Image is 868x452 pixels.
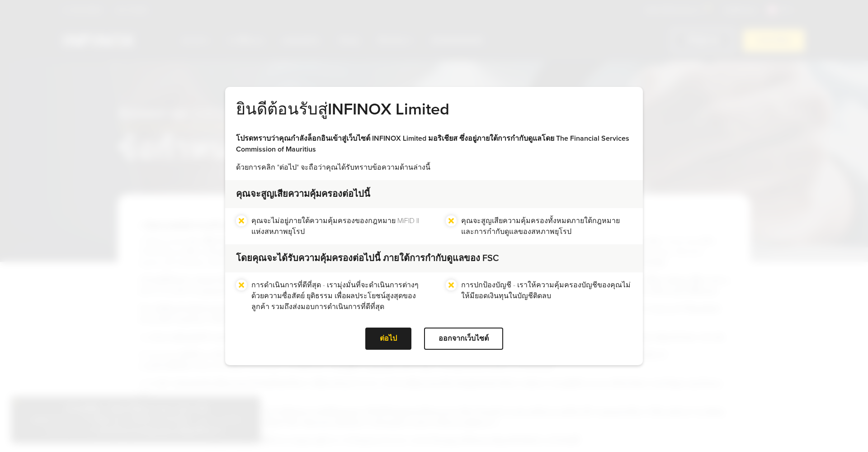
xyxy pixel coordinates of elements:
[236,189,370,200] strong: คุณจะสูญเสียความคุ้มครองต่อไปนี้
[424,328,503,350] div: ออกจากเว็บไซต์
[251,215,422,237] li: คุณจะไม่อยู่ภายใต้ความคุ้มครองของกฎหมาย MiFID II แห่งสหภาพยุโรป
[236,162,632,173] p: ด้วยการคลิก "ต่อไป" จะถือว่าคุณได้รับทราบข้อความด้านล่างนี้
[461,280,632,312] li: การปกป้องบัญชี - เราให้ความคุ้มครองบัญชีของคุณไม่ให้มียอดเงินทุนในบัญชีติดลบ
[365,328,411,350] div: ต่อไป
[236,100,632,133] h2: ยินดีต้อนรับสู่
[236,253,499,264] strong: โดยคุณจะได้รับความคุ้มครองต่อไปนี้ ภายใต้การกำกับดูแลของ FSC
[236,134,629,154] strong: โปรดทราบว่าคุณกำลังล็อกอินเข้าสู่เว็บไซต์ INFINOX Limited มอริเชียส ซึ่งอยู่ภายใต้การกำกับดูแลโดย...
[328,100,449,119] strong: INFINOX Limited
[251,280,422,312] li: การดำเนินการที่ดีที่สุด - เรามุ่งมั่นที่จะดำเนินการต่างๆ ด้วยความซื่อสัตย์ ยุติธรรม เพื่อผลประโยช...
[461,215,632,237] li: คุณจะสูญเสียความคุ้มครองทั้งหมดภายใต้กฎหมายและการกำกับดูแลของสหภาพยุโรป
